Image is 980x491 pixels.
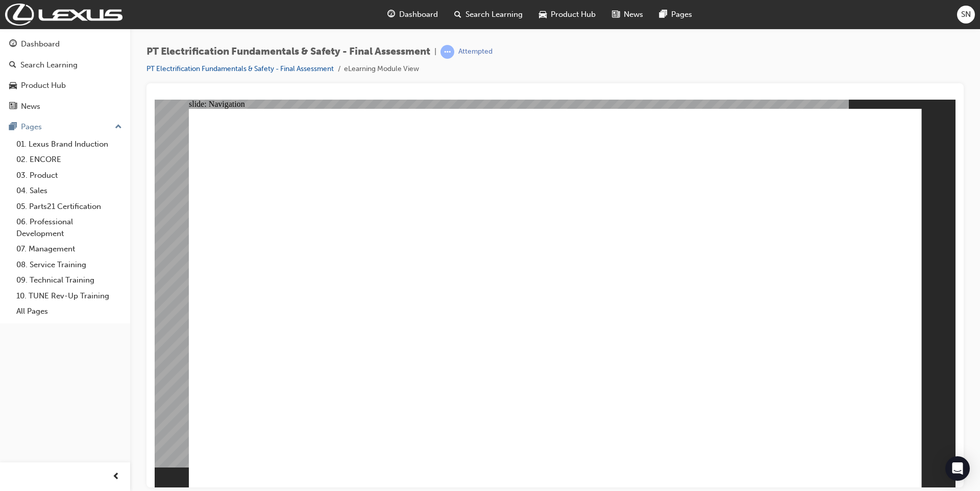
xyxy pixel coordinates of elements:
a: 06. Professional Development [12,214,126,241]
span: news-icon [9,102,17,111]
a: 07. Management [12,241,126,257]
span: pages-icon [9,123,17,132]
button: Pages [4,118,126,136]
a: 09. Technical Training [12,272,126,288]
a: 01. Lexus Brand Induction [12,136,126,152]
div: Attempted [458,47,493,57]
a: guage-iconDashboard [379,4,446,25]
div: Search Learning [20,59,78,71]
span: search-icon [454,8,461,21]
span: news-icon [612,8,620,21]
div: News [21,101,40,112]
span: News [624,9,643,20]
a: car-iconProduct Hub [531,4,604,25]
span: pages-icon [659,8,667,21]
a: 08. Service Training [12,257,126,273]
span: car-icon [539,8,547,21]
a: Search Learning [4,56,126,75]
a: Dashboard [4,35,126,54]
a: 04. Sales [12,183,126,199]
span: Search Learning [465,9,523,20]
span: | [434,46,436,58]
div: Dashboard [21,38,60,50]
a: Product Hub [4,76,126,95]
a: 03. Product [12,168,126,183]
img: Trak [5,4,122,26]
span: prev-icon [112,471,120,483]
a: news-iconNews [604,4,651,25]
a: 05. Parts21 Certification [12,199,126,215]
a: 10. TUNE Rev-Up Training [12,288,126,304]
span: Product Hub [551,9,596,20]
span: Dashboard [399,9,438,20]
span: Pages [671,9,692,20]
button: SN [957,6,975,24]
a: News [4,97,126,116]
div: Open Intercom Messenger [945,456,970,481]
a: search-iconSearch Learning [446,4,531,25]
div: Product Hub [21,80,66,91]
a: 02. ENCORE [12,152,126,168]
span: PT Electrification Fundamentals & Safety - Final Assessment [146,46,430,58]
span: car-icon [9,81,17,90]
span: guage-icon [9,40,17,49]
span: search-icon [9,61,16,70]
li: eLearning Module View [344,63,419,75]
a: pages-iconPages [651,4,700,25]
a: All Pages [12,303,126,319]
span: guage-icon [387,8,395,21]
span: up-icon [115,121,122,134]
a: PT Electrification Fundamentals & Safety - Final Assessment [146,64,334,73]
span: learningRecordVerb_ATTEMPT-icon [440,45,454,59]
div: Pages [21,121,42,133]
span: SN [961,9,971,20]
button: DashboardSearch LearningProduct HubNews [4,33,126,118]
